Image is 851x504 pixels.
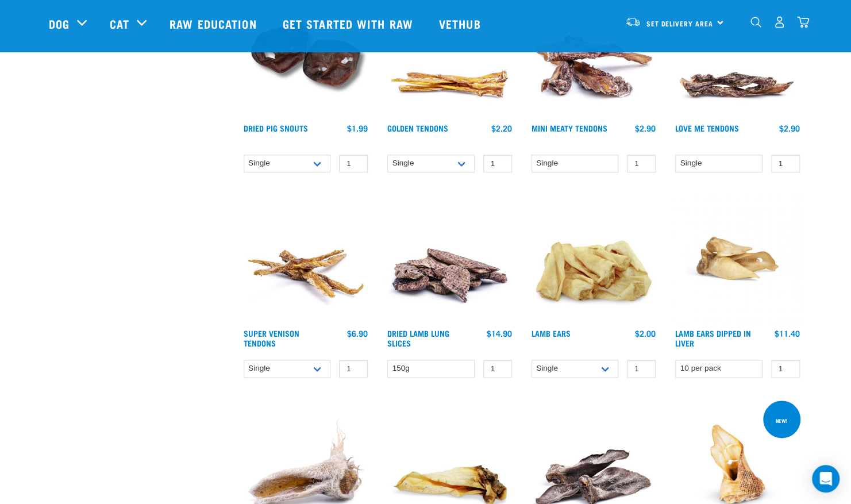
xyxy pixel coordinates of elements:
img: 1303 Lamb Lung Slices 01 [384,193,515,324]
a: Mini Meaty Tendons [532,126,607,130]
a: Lamb Ears [532,331,571,335]
input: 1 [627,360,656,378]
div: Open Intercom Messenger [812,465,840,493]
a: Dried Pig Snouts [244,126,308,130]
img: 1286 Super Tendons 01 [241,193,371,324]
a: Lamb Ears Dipped in Liver [675,331,751,344]
div: $2.90 [635,124,656,133]
a: Raw Education [158,1,271,47]
img: van-moving.png [625,17,641,27]
a: Vethub [428,1,495,47]
span: Set Delivery Area [646,21,713,25]
a: Dried Lamb Lung Slices [387,331,449,344]
input: 1 [339,155,368,172]
a: Love Me Tendons [675,126,739,130]
img: home-icon-1@2x.png [750,17,761,28]
div: $11.40 [775,329,800,338]
input: 1 [627,155,656,172]
div: $14.90 [487,329,512,338]
img: Lamb Ear Dipped Liver [672,193,803,324]
a: Cat [110,15,129,32]
a: Dog [49,15,70,32]
input: 1 [483,360,512,378]
a: Super Venison Tendons [244,331,299,344]
input: 1 [483,155,512,172]
a: Golden Tendons [387,126,448,130]
input: 1 [771,360,800,378]
input: 1 [339,360,368,378]
img: home-icon@2x.png [797,16,809,28]
div: $2.00 [635,329,656,338]
a: Get started with Raw [271,1,428,47]
img: user.png [773,16,785,28]
input: 1 [771,155,800,172]
img: Pile Of Lamb Ears Treat For Pets [529,193,659,324]
div: $2.90 [779,124,800,133]
div: $1.99 [347,124,368,133]
div: $2.20 [491,124,512,133]
div: $6.90 [347,329,368,338]
div: new! [771,412,792,429]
